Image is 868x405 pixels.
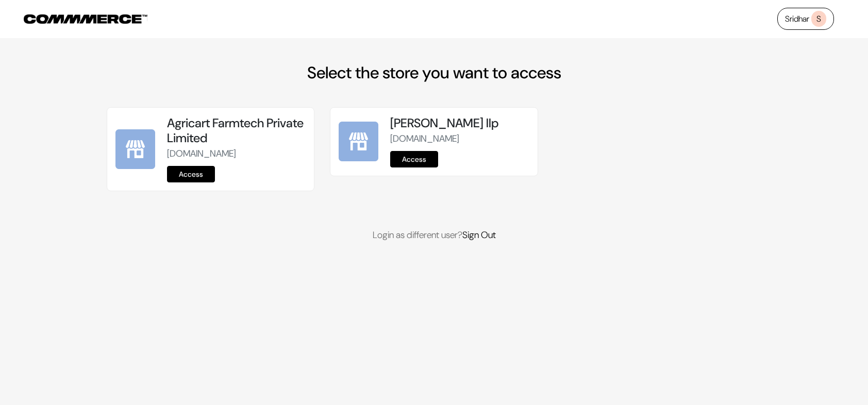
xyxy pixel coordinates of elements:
p: Login as different user? [107,228,761,242]
img: Agricart Farmtech Private Limited [115,129,155,169]
h5: Agricart Farmtech Private Limited [167,116,306,146]
a: SridharS [777,8,834,30]
span: S [811,11,826,27]
a: Sign Out [462,229,496,241]
a: Access [390,151,438,167]
h5: [PERSON_NAME] llp [390,116,529,131]
p: [DOMAIN_NAME] [167,147,306,161]
a: Access [167,166,215,182]
img: COMMMERCE [24,14,147,24]
p: [DOMAIN_NAME] [390,132,529,146]
img: Medha swada llp [339,122,378,161]
h2: Select the store you want to access [107,63,761,82]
